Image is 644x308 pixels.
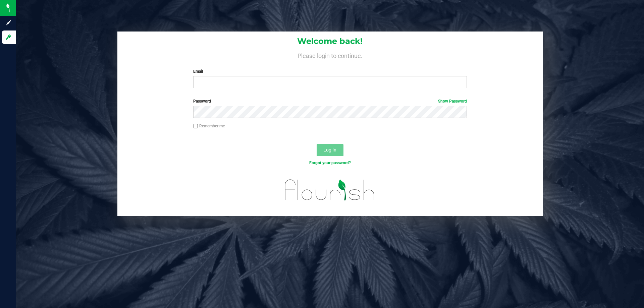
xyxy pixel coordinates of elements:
[193,123,225,129] label: Remember me
[317,144,343,156] button: Log In
[5,34,12,41] inline-svg: Log in
[117,51,543,59] h4: Please login to continue.
[193,124,198,129] input: Remember me
[309,161,351,165] a: Forgot your password?
[323,147,336,152] span: Log In
[193,99,211,104] span: Password
[5,19,12,26] inline-svg: Sign up
[438,99,467,104] a: Show Password
[277,173,383,207] img: flourish_logo.svg
[117,37,543,46] h1: Welcome back!
[193,68,467,74] label: Email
